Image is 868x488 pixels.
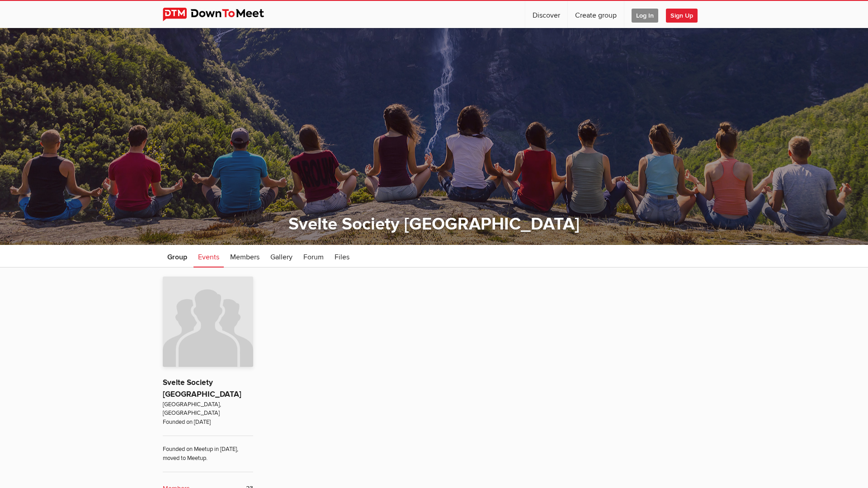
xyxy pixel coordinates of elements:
[230,253,259,262] span: Members
[163,418,253,427] span: Founded on [DATE]
[568,1,624,28] a: Create group
[335,253,349,262] span: Files
[330,245,354,267] a: Files
[299,245,328,267] a: Forum
[163,378,241,399] a: Svelte Society [GEOGRAPHIC_DATA]
[163,245,192,267] a: Group
[163,436,253,463] span: Founded on Meetup in [DATE], moved to Meetup.
[266,245,297,267] a: Gallery
[632,9,658,23] span: Log In
[666,9,698,23] span: Sign Up
[193,245,224,267] a: Events
[163,277,253,367] img: Svelte Society Stockholm
[624,1,665,28] a: Log In
[303,253,324,262] span: Forum
[198,253,219,262] span: Events
[270,253,292,262] span: Gallery
[167,253,187,262] span: Group
[288,214,580,235] a: Svelte Society [GEOGRAPHIC_DATA]
[163,400,253,418] span: [GEOGRAPHIC_DATA], [GEOGRAPHIC_DATA]
[666,1,705,28] a: Sign Up
[525,1,567,28] a: Discover
[226,245,264,267] a: Members
[163,8,278,21] img: DownToMeet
